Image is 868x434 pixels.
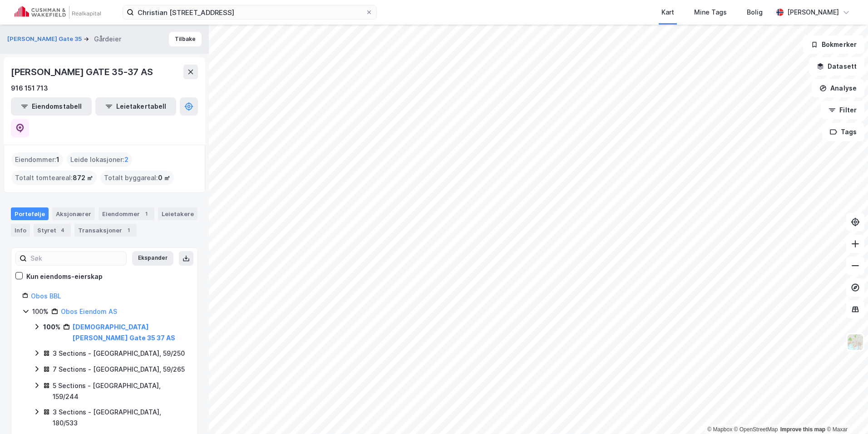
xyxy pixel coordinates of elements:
span: 1 [56,154,59,165]
div: 100% [43,322,60,333]
button: [PERSON_NAME] Gate 35 [7,35,84,44]
div: Totalt tomteareal : [11,171,97,185]
div: Kun eiendoms-eierskap [26,271,103,282]
div: Leietakere [158,207,197,220]
div: Kontrollprogram for chat [823,390,868,434]
a: OpenStreetMap [734,426,778,433]
div: Kart [661,7,674,18]
button: Ekspander [132,251,173,266]
div: Info [11,224,30,237]
div: Aksjonærer [52,207,95,220]
button: Analyse [812,79,864,97]
button: Tags [822,123,864,141]
div: Totalt byggareal : [100,171,174,185]
div: 3 Sections - [GEOGRAPHIC_DATA], 59/250 [53,348,185,359]
button: Eiendomstabell [11,97,92,116]
div: 3 Sections - [GEOGRAPHIC_DATA], 180/533 [53,407,187,429]
button: Leietakertabell [95,97,176,116]
input: Søk [27,252,126,265]
div: Transaksjoner [74,224,137,237]
div: Leide lokasjoner : [67,152,132,167]
div: Mine Tags [694,7,727,18]
div: [PERSON_NAME] GATE 35-37 AS [11,65,155,79]
div: 1 [142,209,151,218]
div: Portefølje [11,207,49,220]
button: Datasett [809,57,864,76]
img: Z [847,333,864,351]
button: Tilbake [169,32,202,46]
div: 7 Sections - [GEOGRAPHIC_DATA], 59/265 [53,364,185,375]
a: Obos BBL [31,292,61,300]
div: Eiendommer [99,207,154,220]
input: Søk på adresse, matrikkel, gårdeiere, leietakere eller personer [134,5,365,19]
img: cushman-wakefield-realkapital-logo.202ea83816669bd177139c58696a8fa1.svg [15,6,101,19]
div: Bolig [747,7,763,18]
a: [DEMOGRAPHIC_DATA][PERSON_NAME] Gate 35 37 AS [73,323,175,342]
iframe: Chat Widget [823,390,868,434]
a: Obos Eiendom AS [61,308,117,315]
div: 5 Sections - [GEOGRAPHIC_DATA], 159/244 [53,380,187,402]
div: Styret [34,224,71,237]
button: Filter [821,101,864,119]
span: 0 ㎡ [158,172,170,183]
div: 4 [58,226,67,235]
a: Mapbox [707,426,732,433]
span: 2 [124,154,128,165]
div: [PERSON_NAME] [787,7,839,18]
div: 916 151 713 [11,83,48,94]
div: 100% [32,306,49,317]
a: Improve this map [780,426,825,433]
div: Gårdeier [94,34,121,45]
div: Eiendommer : [11,152,63,167]
button: Bokmerker [803,35,864,54]
span: 872 ㎡ [73,172,93,183]
div: 1 [124,226,133,235]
